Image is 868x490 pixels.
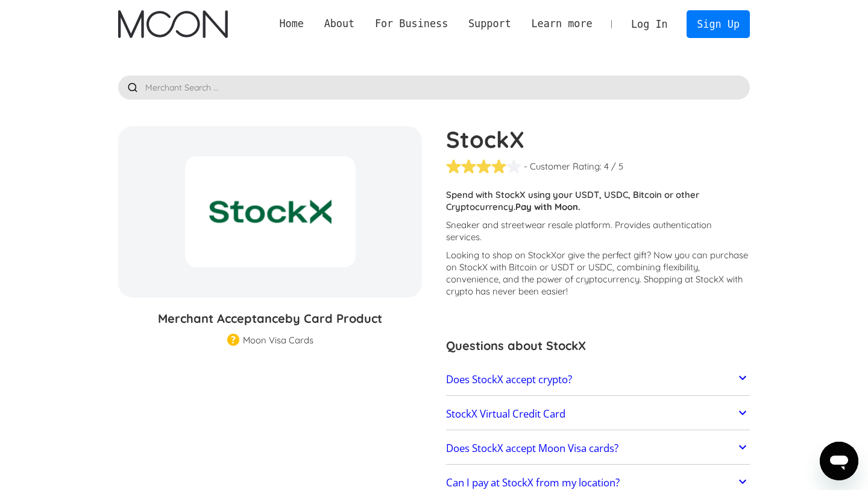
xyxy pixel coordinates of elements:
span: by Card Product [285,311,382,326]
h3: Questions about StockX [446,337,750,355]
div: / 5 [611,161,623,173]
a: Log In [621,11,678,37]
div: Learn more [521,16,603,31]
a: StockX Virtual Credit Card [446,401,750,427]
div: Learn more [531,16,592,31]
h2: Does StockX accept Moon Visa cards? [446,442,618,454]
div: About [314,16,365,31]
div: For Business [365,16,458,31]
a: Home [269,16,314,31]
a: Does StockX accept crypto? [446,367,750,392]
img: Moon Logo [118,10,227,38]
h2: StockX Virtual Credit Card [446,408,565,420]
div: 4 [604,161,609,173]
div: Support [458,16,521,31]
p: Spend with StockX using your USDT, USDC, Bitcoin or other Cryptocurrency. [446,189,750,213]
strong: Pay with Moon. [515,201,580,212]
div: - Customer Rating: [524,161,602,173]
p: Looking to shop on StockX ? Now you can purchase on StockX with Bitcoin or USDT or USDC, combinin... [446,249,750,297]
div: Moon Visa Cards [243,334,313,346]
div: For Business [375,16,448,31]
a: Does StockX accept Moon Visa cards? [446,436,750,461]
input: Merchant Search ... [118,75,750,100]
h3: Merchant Acceptance [118,310,422,328]
div: Support [468,16,511,31]
iframe: Button to launch messaging window [820,442,858,480]
div: About [324,16,355,31]
a: Sign Up [687,10,749,37]
h1: StockX [446,126,750,153]
span: or give the perfect gift [556,249,647,261]
h2: Can I pay at StockX from my location? [446,477,620,489]
a: home [118,10,227,38]
p: Sneaker and streetwear resale platform. Provides authentication services. [446,219,750,243]
h2: Does StockX accept crypto? [446,374,572,386]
